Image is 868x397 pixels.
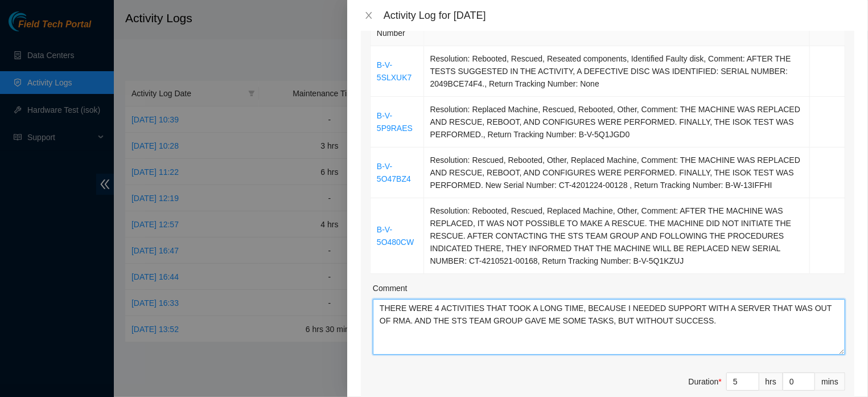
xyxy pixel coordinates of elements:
button: Close [361,10,377,21]
a: B-V-5P9RAES [377,111,413,133]
td: Resolution: Rebooted, Rescued, Reseated components, Identified Faulty disk, Comment: AFTER THE TE... [424,46,810,97]
div: hrs [759,373,783,391]
span: close [364,11,373,20]
a: B-V-5SLXUK7 [377,60,412,82]
td: Resolution: Rescued, Rebooted, Other, Replaced Machine, Comment: THE MACHINE WAS REPLACED AND RES... [424,148,810,198]
div: Duration [689,375,722,388]
td: Resolution: Rebooted, Rescued, Replaced Machine, Other, Comment: AFTER THE MACHINE WAS REPLACED, ... [424,198,810,274]
a: B-V-5O480CW [377,225,414,247]
div: mins [815,373,845,391]
a: B-V-5O47BZ4 [377,162,411,183]
div: Activity Log for [DATE] [384,9,854,22]
textarea: Comment [373,299,845,355]
label: Comment [373,282,408,294]
td: Resolution: Replaced Machine, Rescued, Rebooted, Other, Comment: THE MACHINE WAS REPLACED AND RES... [424,97,810,148]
